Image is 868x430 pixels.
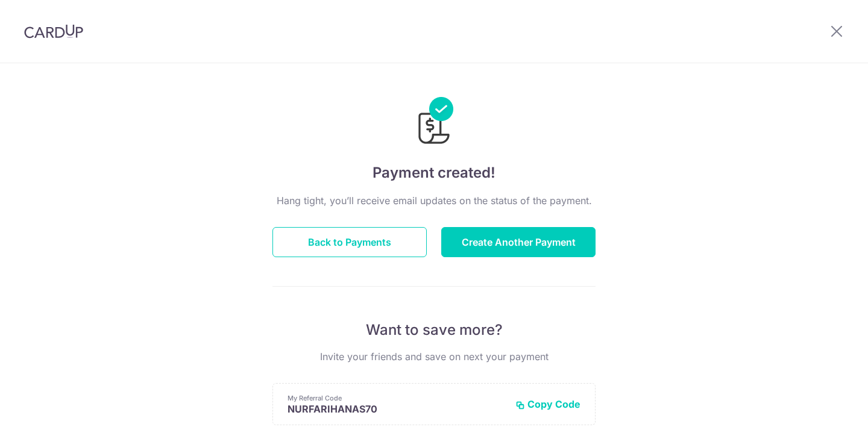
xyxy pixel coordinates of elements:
p: My Referral Code [288,393,506,403]
button: Create Another Payment [441,227,596,257]
h4: Payment created! [272,162,596,184]
img: Payments [415,97,453,148]
p: NURFARIHANAS70 [288,403,506,415]
button: Copy Code [515,398,580,410]
button: Back to Payments [272,227,427,257]
p: Want to save more? [272,320,596,340]
p: Hang tight, you’ll receive email updates on the status of the payment. [272,193,596,208]
img: CardUp [24,24,83,39]
p: Invite your friends and save on next your payment [272,349,596,364]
